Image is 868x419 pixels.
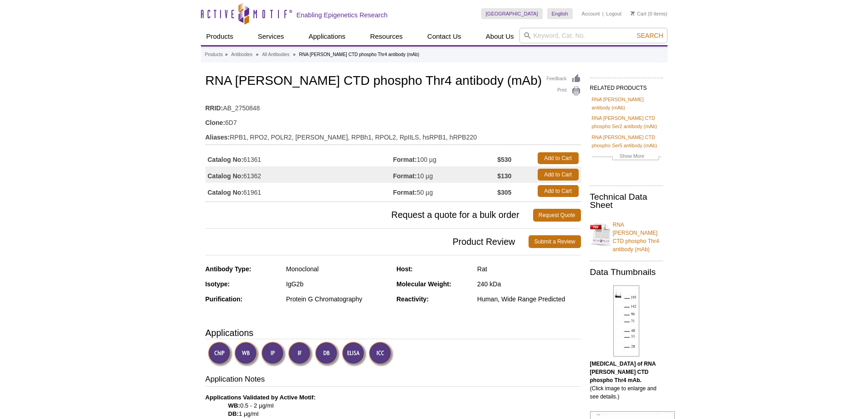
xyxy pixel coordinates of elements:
[590,215,663,253] a: RNA [PERSON_NAME] CTD phospho Thr4 antibody (mAb)
[497,188,511,197] strong: $305
[631,8,668,19] li: (0 items)
[497,155,511,164] strong: $530
[205,374,581,387] h3: Application Notes
[205,295,243,303] strong: Purification:
[590,78,663,94] h2: RELATED PRODUCTS
[342,341,367,367] img: Enzyme-linked Immunosorbent Assay Validated
[592,114,661,130] a: RNA [PERSON_NAME] CTD phospho Ser2 antibody (mAb)
[592,152,661,162] a: Show More
[261,341,286,367] img: Immunoprecipitation Validated
[538,152,579,164] a: Add to Cart
[205,280,230,288] strong: Isotype:
[538,169,579,181] a: Add to Cart
[205,51,223,59] a: Products
[602,8,604,19] li: |
[208,172,244,180] strong: Catalog No:
[393,150,498,166] td: 100 µg
[231,51,252,59] a: Antibodies
[205,98,581,113] td: AB_2750848
[477,265,580,273] div: Rat
[592,95,661,112] a: RNA [PERSON_NAME] antibody (mAb)
[256,52,259,57] li: »
[288,341,313,367] img: Immunofluorescence Validated
[538,185,579,197] a: Add to Cart
[590,360,663,401] p: (Click image to enlarge and see details.)
[497,172,511,180] strong: $130
[396,265,413,273] strong: Host:
[613,285,639,357] img: RNA pol II CTD phospho Thr4 antibody (mAb) tested by Western blot.
[208,155,244,164] strong: Catalog No:
[315,341,340,367] img: Dot Blot Validated
[477,295,580,303] div: Human, Wide Range Predicted
[519,28,668,43] input: Keyword, Cat. No.
[205,235,529,248] span: Product Review
[205,209,533,222] span: Request a quote for a bulk order
[477,280,580,288] div: 240 kDa
[592,133,661,150] a: RNA [PERSON_NAME] CTD phospho Ser5 antibody (mAb)
[205,166,393,183] td: 61362
[303,28,351,45] a: Applications
[262,51,289,59] a: All Antibodies
[286,265,390,273] div: Monoclonal
[582,10,600,17] a: Account
[393,172,417,180] strong: Format:
[297,11,388,19] h2: Enabling Epigenetics Research
[480,28,519,45] a: About Us
[396,295,429,303] strong: Reactivity:
[396,280,451,288] strong: Molecular Weight:
[201,28,239,45] a: Products
[299,52,419,57] li: RNA [PERSON_NAME] CTD phospho Thr4 antibody (mAb)
[205,119,226,127] strong: Clone:
[393,188,417,197] strong: Format:
[590,193,663,209] h2: Technical Data Sheet
[547,86,581,96] a: Print
[634,31,666,40] button: Search
[234,341,259,367] img: Western Blot Validated
[481,8,543,19] a: [GEOGRAPHIC_DATA]
[205,326,581,340] h3: Applications
[293,52,296,57] li: »
[205,265,252,273] strong: Antibody Type:
[590,268,663,276] h2: Data Thumbnails
[205,183,393,199] td: 61961
[205,74,581,89] h1: RNA [PERSON_NAME] CTD phospho Thr4 antibody (mAb)
[252,28,290,45] a: Services
[529,235,580,248] a: Submit a Review
[286,295,390,303] div: Protein G Chromatography
[547,74,581,84] a: Feedback
[631,10,647,17] a: Cart
[205,128,581,142] td: RPB1, RPO2, POLR2, [PERSON_NAME], RPBh1, RPOL2, RpIILS, hsRPB1, hRPB220
[631,11,635,16] img: Your Cart
[606,10,621,17] a: Logout
[533,209,581,222] a: Request Quote
[393,183,498,199] td: 50 µg
[369,341,394,367] img: Immunocytochemistry Validated
[286,280,390,288] div: IgG2b
[547,8,573,19] a: English
[422,28,467,45] a: Contact Us
[205,133,230,141] strong: Aliases:
[205,150,393,166] td: 61361
[205,113,581,128] td: 6D7
[393,166,498,183] td: 10 µg
[365,28,408,45] a: Resources
[205,394,316,401] b: Applications Validated by Active Motif:
[637,32,663,39] span: Search
[208,188,244,197] strong: Catalog No:
[393,155,417,164] strong: Format:
[205,104,223,112] strong: RRID:
[228,402,240,409] strong: WB:
[225,52,228,57] li: »
[208,341,233,367] img: ChIP Validated
[205,393,581,418] p: 0.5 - 2 µg/ml 1 µg/ml
[590,361,656,383] b: [MEDICAL_DATA] of RNA [PERSON_NAME] CTD phospho Thr4 mAb.
[228,410,239,417] strong: DB:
